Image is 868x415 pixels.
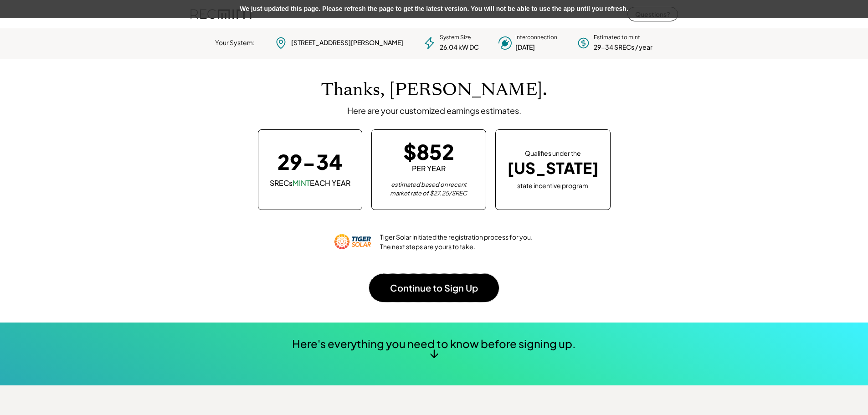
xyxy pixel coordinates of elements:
div: PER YEAR [412,164,446,174]
h1: Thanks, [PERSON_NAME]. [321,79,547,101]
div: [STREET_ADDRESS][PERSON_NAME] [291,38,403,47]
div: System Size [440,34,471,41]
div: $852 [403,141,454,162]
div: 29-34 [277,151,343,172]
div: Estimated to mint [594,34,640,41]
div: Here's everything you need to know before signing up. [292,336,576,352]
div: state incentive program [517,180,588,190]
div: estimated based on recent market rate of $27.25/SREC [383,180,474,198]
img: tiger-solar.png [334,224,371,260]
div: [US_STATE] [507,159,599,178]
div: [DATE] [515,43,535,52]
div: Qualifies under the [525,149,581,158]
div: Your System: [215,38,255,47]
div: Interconnection [515,34,557,41]
div: SRECs EACH YEAR [270,178,350,188]
div: 26.04 kW DC [440,43,479,52]
div: 29-34 SRECs / year [594,43,652,52]
button: Continue to Sign Up [369,274,499,302]
div: Tiger Solar initiated the registration process for you. The next steps are yours to take. [380,232,534,251]
font: MINT [293,178,310,188]
div: ↓ [430,346,438,359]
div: Here are your customized earnings estimates. [347,105,521,116]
